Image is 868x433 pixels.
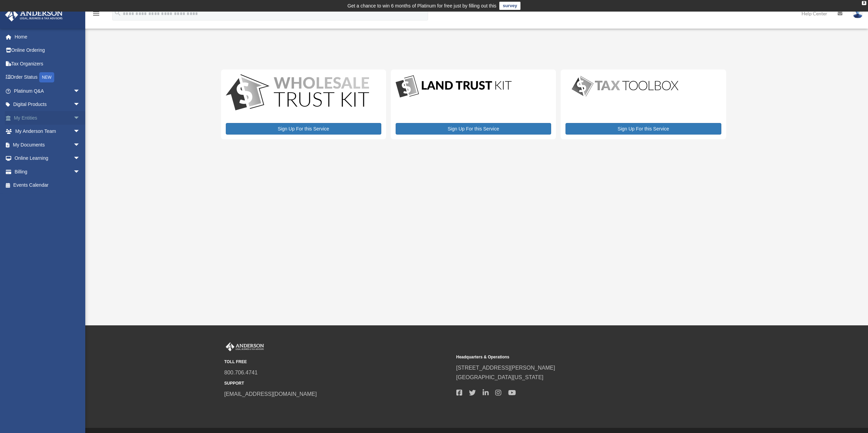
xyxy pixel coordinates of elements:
[396,74,512,99] img: LandTrust_lgo-1.jpg
[5,57,90,71] a: Tax Organizers
[39,72,54,82] div: NEW
[73,165,87,179] span: arrow_drop_down
[73,152,87,166] span: arrow_drop_down
[5,138,90,152] a: My Documentsarrow_drop_down
[456,354,683,361] small: Headquarters & Operations
[226,74,369,112] img: WS-Trust-Kit-lgo-1.jpg
[5,111,90,125] a: My Entitiesarrow_drop_down
[499,2,520,10] a: survey
[5,98,87,111] a: Digital Productsarrow_drop_down
[5,165,90,179] a: Billingarrow_drop_down
[224,391,317,397] a: [EMAIL_ADDRESS][DOMAIN_NAME]
[456,374,544,380] a: [GEOGRAPHIC_DATA][US_STATE]
[73,111,87,125] span: arrow_drop_down
[73,84,87,98] span: arrow_drop_down
[92,10,100,18] i: menu
[224,342,265,351] img: Anderson Advisors Platinum Portal
[565,123,721,135] a: Sign Up For this Service
[853,9,863,18] img: User Pic
[92,12,100,18] a: menu
[73,138,87,152] span: arrow_drop_down
[456,365,555,371] a: [STREET_ADDRESS][PERSON_NAME]
[73,98,87,112] span: arrow_drop_down
[224,358,452,366] small: TOLL FREE
[5,152,90,165] a: Online Learningarrow_drop_down
[114,9,121,17] i: search
[565,74,685,98] img: taxtoolbox_new-1.webp
[5,179,90,192] a: Events Calendar
[226,123,381,135] a: Sign Up For this Service
[5,125,90,138] a: My Anderson Teamarrow_drop_down
[224,380,452,387] small: SUPPORT
[224,370,258,375] a: 800.706.4741
[73,125,87,139] span: arrow_drop_down
[3,8,65,21] img: Anderson Advisors Platinum Portal
[5,71,90,84] a: Order StatusNEW
[5,30,90,44] a: Home
[5,84,90,98] a: Platinum Q&Aarrow_drop_down
[396,123,551,135] a: Sign Up For this Service
[348,2,497,10] div: Get a chance to win 6 months of Platinum for free just by filling out this
[5,44,90,57] a: Online Ordering
[862,1,866,5] div: close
